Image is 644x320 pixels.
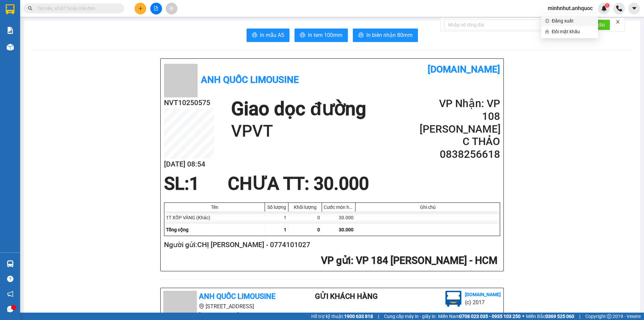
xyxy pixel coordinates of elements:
[601,5,607,11] img: icon-new-feature
[6,46,59,55] div: 0774101027
[6,6,59,30] div: VP 184 [PERSON_NAME] - HCM
[339,227,354,232] span: 30.000
[154,6,158,11] span: file-add
[322,212,356,224] div: 30.000
[7,44,14,51] img: warehouse-icon
[260,31,284,39] span: In mẫu A5
[138,6,143,11] span: plus
[265,212,288,224] div: 1
[7,27,14,34] img: solution-icon
[522,315,524,318] span: ⚪️
[607,314,611,319] span: copyright
[628,3,640,14] button: caret-down
[378,313,379,320] span: |
[317,227,320,232] span: 0
[166,227,189,232] span: Tổng cộng
[294,29,348,42] button: printerIn tem 100mm
[428,64,500,75] b: [DOMAIN_NAME]
[7,291,13,297] span: notification
[7,276,13,282] span: question-circle
[169,6,174,11] span: aim
[366,31,413,39] span: In biên nhận 80mm
[252,32,257,39] span: printer
[164,239,497,250] h2: Người gửi: CHỊ [PERSON_NAME] - 0774101027
[64,30,118,39] div: 0838256618
[545,30,549,34] span: lock
[64,6,118,22] div: VP 108 [PERSON_NAME]
[545,314,574,319] strong: 0369 525 060
[7,306,13,312] span: message
[64,6,80,13] span: Nhận:
[164,254,497,268] h2: : VP 184 [PERSON_NAME] - HCM
[6,30,59,46] div: CHỊ [PERSON_NAME]
[284,227,286,232] span: 1
[64,43,74,50] span: DĐ:
[357,204,498,210] div: Ghi chú
[163,302,288,319] li: [STREET_ADDRESS][PERSON_NAME]
[224,174,373,194] div: CHƯA TT : 30.000
[465,298,501,307] li: (c) 2017
[74,39,99,51] span: VPVT
[166,204,263,210] div: Tên
[166,3,177,14] button: aim
[353,29,418,42] button: printerIn biên nhận 80mm
[164,97,214,108] h2: NVT10250575
[324,204,354,210] div: Cước món hàng
[247,29,289,42] button: printerIn mẫu A5
[438,313,521,320] span: Miền Nam
[267,204,286,210] div: Số lượng
[606,3,608,8] span: 1
[459,314,521,319] strong: 0708 023 035 - 0935 103 250
[579,313,580,320] span: |
[231,121,366,142] h1: VPVT
[315,292,378,301] b: Gửi khách hàng
[64,22,118,30] div: C THẢO
[605,3,609,8] sup: 1
[358,32,364,39] span: printer
[616,5,622,11] img: phone-icon
[164,173,189,194] span: SL:
[164,212,265,224] div: 1T XỐP VÀNG (Khác)
[545,19,549,23] span: login
[308,31,342,39] span: In tem 100mm
[231,97,366,121] h1: Giao dọc đường
[150,3,162,14] button: file-add
[201,74,299,85] b: Anh Quốc Limousine
[199,292,275,301] b: Anh Quốc Limousine
[7,260,14,267] img: warehouse-icon
[321,255,351,266] span: VP gửi
[164,159,214,170] h2: [DATE] 08:54
[552,17,594,25] span: Đăng xuất
[445,291,462,307] img: logo.jpg
[300,32,305,39] span: printer
[420,148,500,161] h2: 0838256618
[420,135,500,148] h2: C THẢO
[542,4,598,12] span: minhnhut.anhquoc
[420,97,500,135] h2: VP Nhận: VP 108 [PERSON_NAME]
[199,304,204,309] span: environment
[344,314,373,319] strong: 1900 633 818
[135,3,146,14] button: plus
[384,313,436,320] span: Cung cấp máy in - giấy in:
[526,313,574,320] span: Miền Bắc
[6,6,16,13] span: Gửi:
[615,19,620,24] span: close
[28,6,33,11] span: search
[465,292,501,297] b: [DOMAIN_NAME]
[444,19,561,30] input: Nhập số tổng đài
[189,173,199,194] span: 1
[288,212,322,224] div: 0
[552,28,594,35] span: Đổi mật khẩu
[311,313,373,320] span: Hỗ trợ kỹ thuật:
[37,5,116,12] input: Tìm tên, số ĐT hoặc mã đơn
[6,4,14,14] img: logo-vxr
[290,204,320,210] div: Khối lượng
[631,5,637,11] span: caret-down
